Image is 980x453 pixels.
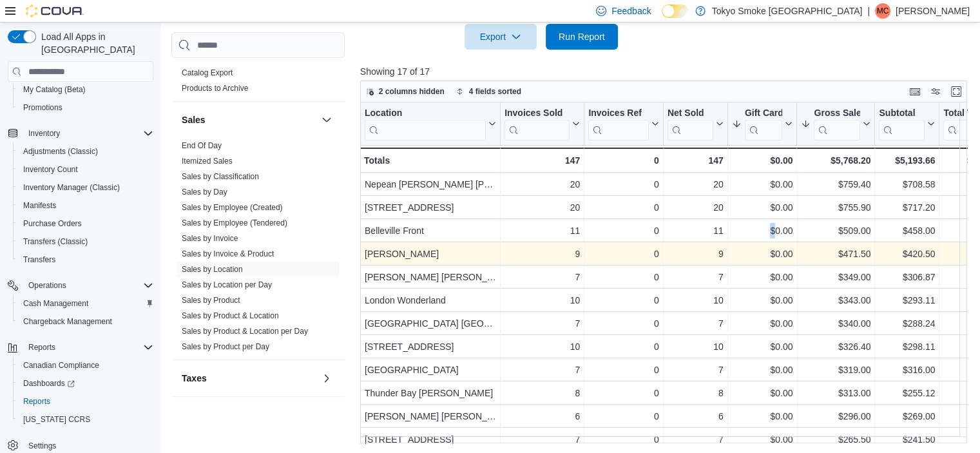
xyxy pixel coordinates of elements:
[18,198,153,213] span: Manifests
[668,293,724,308] div: 10
[588,153,658,168] div: 0
[18,296,153,311] span: Cash Management
[588,177,658,192] div: 0
[668,362,724,378] div: 7
[13,81,159,99] button: My Catalog (Beta)
[182,84,248,93] a: Products to Archive
[814,108,860,120] div: Gross Sales
[365,108,496,140] button: Location
[182,295,240,305] span: Sales by Product
[732,316,793,331] div: $0.00
[546,24,618,50] button: Run Report
[801,293,870,308] div: $343.00
[182,372,316,385] button: Taxes
[319,112,334,128] button: Sales
[801,362,870,378] div: $319.00
[504,362,580,378] div: 7
[23,146,98,157] span: Adjustments (Classic)
[18,376,80,391] a: Dashboards
[588,432,658,447] div: 0
[504,153,580,168] div: 147
[182,68,233,78] span: Catalog Export
[18,82,91,97] a: My Catalog (Beta)
[23,340,61,355] button: Reports
[365,385,496,401] div: Thunder Bay [PERSON_NAME]
[745,108,783,120] div: Gift Cards
[801,339,870,354] div: $326.40
[182,171,259,182] span: Sales by Classification
[588,108,658,140] button: Invoices Ref
[801,409,870,424] div: $296.00
[182,311,279,321] span: Sales by Product & Location
[18,234,93,249] a: Transfers (Classic)
[182,372,207,385] h3: Taxes
[18,216,153,231] span: Purchase Orders
[588,269,658,285] div: 0
[451,84,526,99] button: 4 fields sorted
[13,160,159,178] button: Inventory Count
[13,392,159,410] button: Reports
[18,82,153,97] span: My Catalog (Beta)
[3,124,159,142] button: Inventory
[18,180,153,195] span: Inventory Manager (Classic)
[182,342,269,352] span: Sales by Product per Day
[171,65,345,101] div: Products
[18,412,95,427] a: [US_STATE] CCRS
[365,177,496,192] div: Nepean [PERSON_NAME] [PERSON_NAME]
[879,385,935,401] div: $255.12
[365,246,496,262] div: [PERSON_NAME]
[879,177,935,192] div: $708.58
[13,313,159,331] button: Chargeback Management
[28,128,60,139] span: Inventory
[588,108,648,140] div: Invoices Ref
[182,342,269,351] a: Sales by Product per Day
[365,200,496,215] div: [STREET_ADDRESS]
[365,223,496,238] div: Belleville Front
[18,234,153,249] span: Transfers (Classic)
[801,432,870,447] div: $265.50
[879,362,935,378] div: $316.00
[504,246,580,262] div: 9
[668,339,724,354] div: 10
[182,187,227,197] span: Sales by Day
[182,311,279,320] a: Sales by Product & Location
[28,441,56,451] span: Settings
[879,432,935,447] div: $241.50
[668,432,724,447] div: 7
[588,200,658,215] div: 0
[732,432,793,447] div: $0.00
[668,409,724,424] div: 6
[814,108,860,140] div: Gross Sales
[23,414,90,425] span: [US_STATE] CCRS
[879,316,935,331] div: $288.24
[182,249,274,258] a: Sales by Invoice & Product
[18,358,104,373] a: Canadian Compliance
[182,68,233,77] a: Catalog Export
[18,314,117,329] a: Chargeback Management
[504,432,580,447] div: 7
[365,293,496,308] div: London Wonderland
[472,24,529,50] span: Export
[23,200,56,211] span: Manifests
[36,30,153,56] span: Load All Apps in [GEOGRAPHIC_DATA]
[182,234,238,243] a: Sales by Invoice
[504,316,580,331] div: 7
[365,339,496,354] div: [STREET_ADDRESS]
[879,153,935,168] div: $5,193.66
[588,246,658,262] div: 0
[18,100,153,115] span: Promotions
[18,358,153,373] span: Canadian Compliance
[182,202,283,213] span: Sales by Employee (Created)
[23,84,86,95] span: My Catalog (Beta)
[28,342,55,352] span: Reports
[23,278,72,293] button: Operations
[23,218,82,229] span: Purchase Orders
[504,108,570,140] div: Invoices Sold
[896,3,970,19] p: [PERSON_NAME]
[668,108,713,140] div: Net Sold
[879,339,935,354] div: $298.11
[182,83,248,93] span: Products to Archive
[23,378,75,389] span: Dashboards
[732,339,793,354] div: $0.00
[18,180,125,195] a: Inventory Manager (Classic)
